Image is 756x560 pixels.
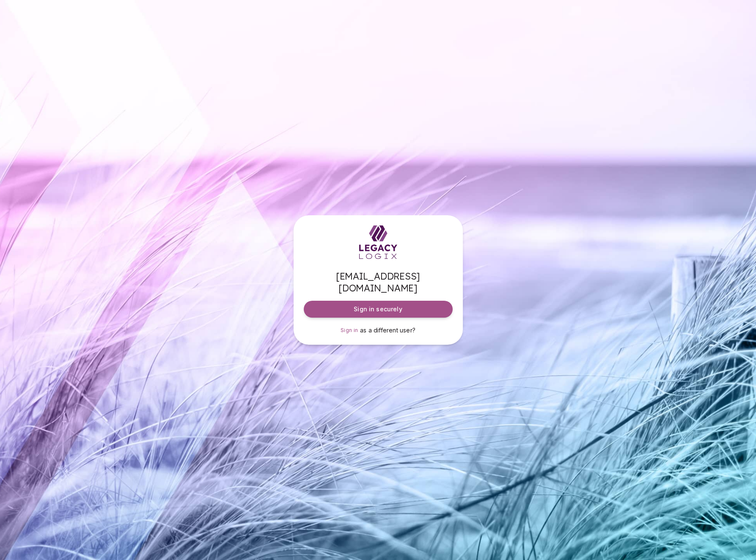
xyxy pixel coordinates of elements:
[341,327,358,333] span: Sign in
[360,327,415,334] span: as a different user?
[304,301,453,318] button: Sign in securely
[304,270,453,294] span: [EMAIL_ADDRESS][DOMAIN_NAME]
[341,326,358,335] a: Sign in
[354,305,402,313] span: Sign in securely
